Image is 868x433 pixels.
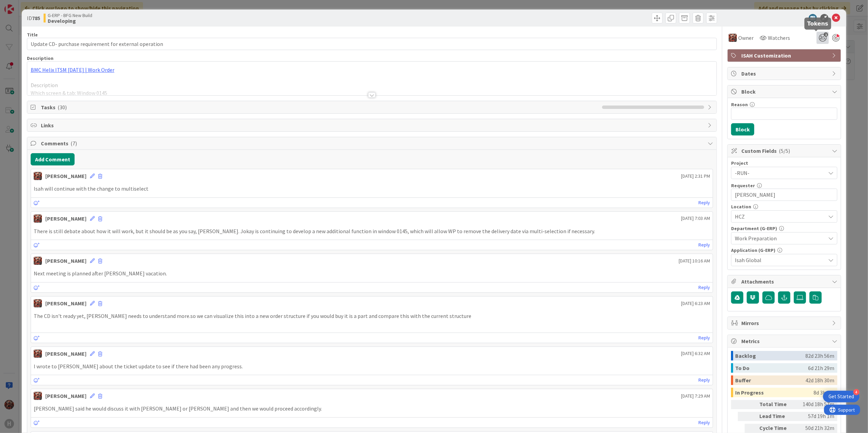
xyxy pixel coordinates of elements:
b: Developing [48,18,92,23]
a: Reply [698,376,710,384]
div: [PERSON_NAME] [45,392,86,400]
span: -RUN- [735,168,822,178]
button: Add Comment [31,153,75,165]
span: [DATE] 7:03 AM [681,215,710,222]
div: [PERSON_NAME] [45,350,86,358]
span: ( 7 ) [70,140,77,147]
a: Reply [698,241,710,249]
span: Isah Global [735,256,825,264]
span: HCZ [735,212,825,221]
div: In Progress [735,388,814,397]
span: Mirrors [741,319,828,327]
b: 785 [32,15,40,21]
div: 4 [853,389,859,395]
div: [PERSON_NAME] [45,172,86,180]
div: 50d 21h 32m [800,424,834,433]
p: Isah will continue with the change to multiselect [34,185,710,193]
div: Application (G-ERP) [731,248,837,253]
label: Requester [731,182,755,189]
div: [PERSON_NAME] [45,257,86,265]
div: 6d 21h 29m [808,363,834,373]
a: Reply [698,418,710,427]
div: 82d 23h 56m [805,351,834,360]
p: There is still debate about how it will work, but it should be as you say, [PERSON_NAME]. Jokay i... [34,227,710,235]
p: [PERSON_NAME] said he would discuss it with [PERSON_NAME] or [PERSON_NAME] and then we would proc... [34,405,710,413]
a: Reply [698,198,710,207]
span: ISAH Customization [741,51,828,60]
span: ( 30 ) [58,104,67,111]
span: [DATE] 2:31 PM [681,173,710,180]
label: Title [27,32,38,38]
span: [DATE] 10:16 AM [679,257,710,264]
span: [DATE] 6:23 AM [681,300,710,307]
span: Work Preparation [735,234,825,242]
div: Open Get Started checklist, remaining modules: 4 [823,391,859,402]
div: [PERSON_NAME] [45,299,86,307]
span: Dates [741,69,828,78]
label: Reason [731,101,748,108]
span: ( 5/5 ) [779,147,790,154]
img: JK [34,214,42,223]
span: Metrics [741,337,828,345]
img: JK [729,34,737,42]
span: Links [41,121,705,129]
span: Block [741,87,828,96]
img: JK [34,299,42,307]
span: Support [14,1,31,9]
div: Lead Time [759,412,797,421]
img: JK [34,257,42,265]
button: Block [731,123,754,135]
div: Backlog [735,351,805,360]
span: 1 [824,32,828,37]
div: 8d 3h 2m [814,388,834,397]
span: ID [27,14,40,22]
span: [DATE] 6:32 AM [681,350,710,357]
p: The CD isn't ready yet, [PERSON_NAME] needs to understand more. [34,312,710,320]
p: I wrote to [PERSON_NAME] about the ticket update to see if there had been any progress. [34,363,710,370]
div: 57d 19h 1m [800,412,834,421]
h5: Tokens [807,20,828,27]
div: To Do [735,363,808,373]
div: Total Time [759,400,797,409]
div: 42d 18h 30m [805,375,834,385]
span: so we can visualize this into a new order structure if you would buy it is a part and compare thi... [190,312,471,319]
span: Description [27,55,53,61]
div: Location [731,204,837,209]
span: Attachments [741,277,828,286]
input: type card name here... [27,38,717,50]
div: [PERSON_NAME] [45,214,86,223]
p: Next meeting is planned after [PERSON_NAME] vacation. [34,270,710,277]
span: Tasks [41,103,599,111]
span: Watchers [768,34,790,42]
div: Buffer [735,375,805,385]
div: Project [731,161,837,165]
img: JK [34,392,42,400]
span: Owner [738,34,754,42]
div: Get Started [828,393,854,400]
a: Reply [698,283,710,292]
span: G-ERP - BFG New Build [48,13,92,18]
div: Cycle Time [759,424,797,433]
a: Reply [698,334,710,342]
img: JK [34,172,42,180]
img: JK [34,350,42,358]
span: Custom Fields [741,147,828,155]
a: BMC Helix ITSM [DATE] | Work Order [31,66,114,73]
span: Comments [41,139,705,147]
div: Department (G-ERP) [731,226,837,231]
div: 140d 18h 57m [800,400,834,409]
span: [DATE] 7:29 AM [681,392,710,400]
